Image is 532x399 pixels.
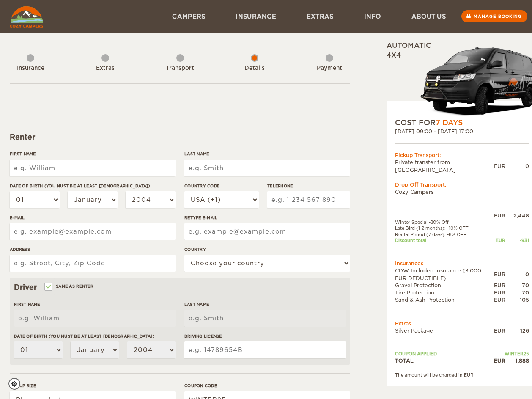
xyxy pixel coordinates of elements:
label: Same as renter [45,282,93,290]
label: First Name [10,151,176,157]
div: EUR [494,237,505,243]
div: Payment [306,64,353,72]
div: Driver [14,282,346,292]
div: Extras [82,64,129,72]
div: EUR [494,289,505,296]
div: EUR [494,212,505,219]
div: Insurance [7,64,54,72]
td: Late Bird (1-2 months): -10% OFF [395,225,494,231]
div: Drop Off Transport: [395,181,529,188]
div: Details [231,64,278,72]
td: Private transfer from [GEOGRAPHIC_DATA] [395,159,494,173]
td: Coupon applied [395,351,494,357]
label: Last Name [184,301,346,308]
td: WINTER25 [494,351,529,357]
td: CDW Included Insurance (3.000 EUR DEDUCTIBLE) [395,267,494,281]
div: 70 [505,282,529,289]
td: Extras [395,320,529,327]
div: EUR [494,296,505,303]
a: Manage booking [461,10,527,22]
label: Coupon code [184,382,350,389]
label: Telephone [267,183,350,189]
input: e.g. 1 234 567 890 [267,191,350,208]
label: Country Code [184,183,259,189]
td: Cozy Campers [395,188,529,195]
input: e.g. William [10,160,176,176]
div: EUR [494,327,505,334]
input: e.g. Smith [184,310,346,327]
label: Date of birth (You must be at least [DEMOGRAPHIC_DATA]) [10,183,176,189]
input: e.g. Street, City, Zip Code [10,255,176,272]
td: TOTAL [395,357,494,364]
label: E-mail [10,215,176,221]
div: [DATE] 09:00 - [DATE] 17:00 [395,128,529,135]
div: COST FOR [395,118,529,128]
label: Group size [10,382,176,389]
label: Driving License [184,333,346,339]
div: 1,888 [505,357,529,364]
input: Same as renter [45,285,51,290]
input: e.g. example@example.com [184,223,350,240]
input: e.g. Smith [184,160,350,176]
div: EUR [494,357,505,364]
div: EUR [494,162,505,170]
div: -931 [505,237,529,243]
td: Sand & Ash Protection [395,296,494,303]
input: e.g. William [14,310,176,327]
td: Winter Special -20% Off [395,219,494,225]
div: Renter [10,132,350,142]
input: e.g. example@example.com [10,223,176,240]
div: EUR [494,271,505,278]
span: 7 Days [436,118,463,127]
label: Country [184,246,350,253]
td: Rental Period (7 days): -8% OFF [395,231,494,237]
div: 2,448 [505,212,529,219]
div: 105 [505,296,529,303]
td: Gravel Protection [395,282,494,289]
label: Last Name [184,151,350,157]
div: 126 [505,327,529,334]
label: Retype E-mail [184,215,350,221]
div: 0 [505,162,529,170]
label: Date of birth (You must be at least [DEMOGRAPHIC_DATA]) [14,333,176,339]
input: e.g. 14789654B [184,341,346,358]
label: Address [10,246,176,253]
td: Discount total [395,237,494,243]
div: Pickup Transport: [395,151,529,159]
td: Insurances [395,260,529,267]
div: 70 [505,289,529,296]
img: Cozy Campers [10,6,43,28]
a: Cookie settings [8,378,26,390]
td: Silver Package [395,327,494,334]
div: 0 [505,271,529,278]
div: EUR [494,282,505,289]
div: The amount will be charged in EUR [395,372,529,378]
label: First Name [14,301,176,308]
td: Tire Protection [395,289,494,296]
div: Transport [157,64,203,72]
